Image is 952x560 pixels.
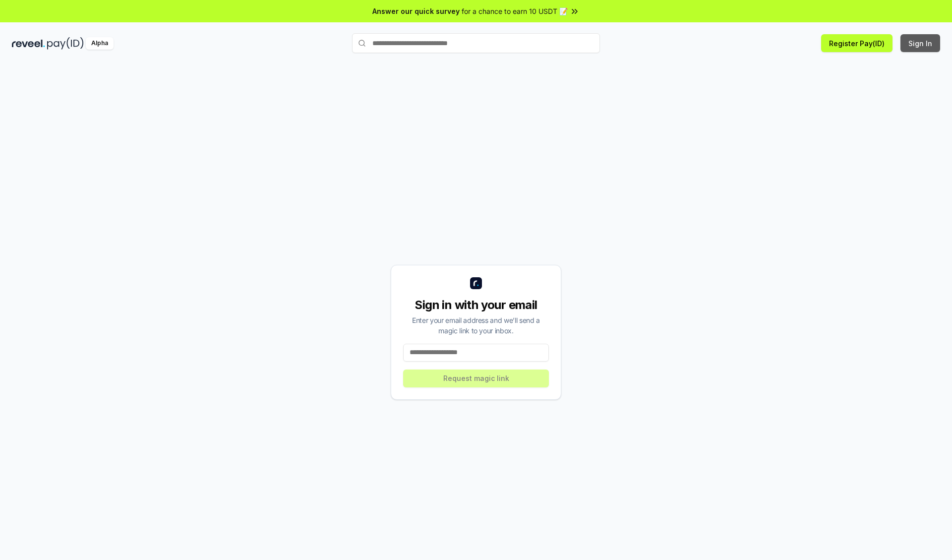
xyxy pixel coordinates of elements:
[86,37,114,50] div: Alpha
[12,37,45,50] img: reveel_dark
[47,37,84,50] img: pay_id
[372,6,460,16] span: Answer our quick survey
[470,277,482,289] img: logo_small
[403,297,549,313] div: Sign in with your email
[462,6,568,16] span: for a chance to earn 10 USDT 📝
[403,315,549,336] div: Enter your email address and we’ll send a magic link to your inbox.
[821,34,892,52] button: Register Pay(ID)
[900,34,940,52] button: Sign In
